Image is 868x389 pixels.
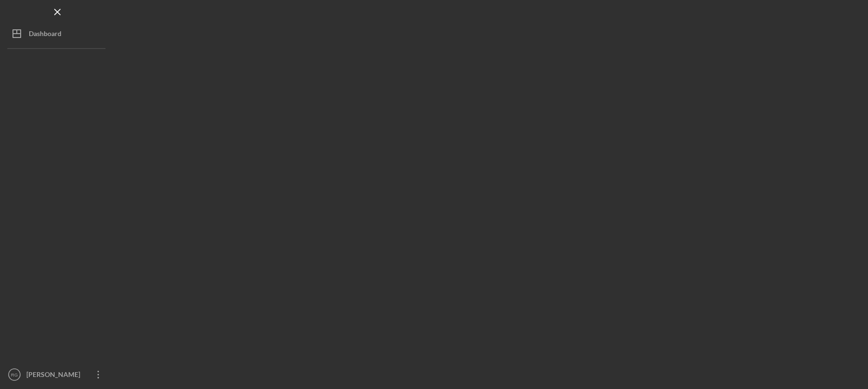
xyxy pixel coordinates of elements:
[11,372,18,377] text: RG
[29,24,61,46] div: Dashboard
[5,365,110,384] button: RG[PERSON_NAME]
[5,24,110,43] button: Dashboard
[24,365,86,387] div: [PERSON_NAME]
